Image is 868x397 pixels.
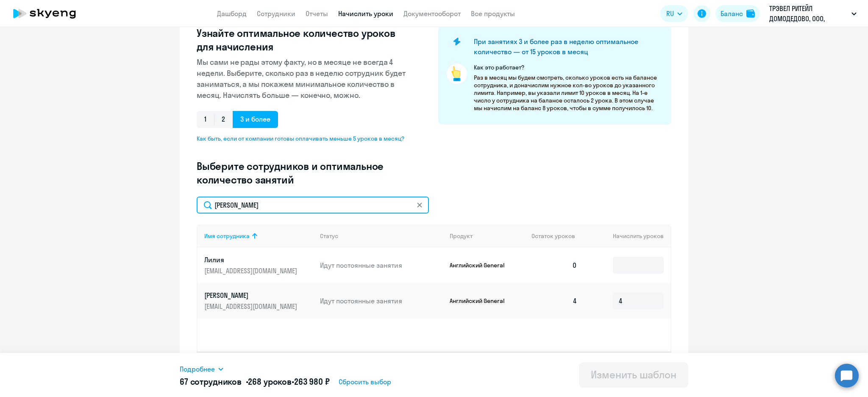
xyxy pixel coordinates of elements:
div: Имя сотрудника [204,232,313,240]
a: Документооборот [403,9,461,18]
a: Дашборд [217,9,247,18]
p: Как это работает? [474,64,663,71]
a: Все продукты [471,9,515,18]
span: RU [666,8,674,19]
div: Статус [320,232,338,240]
span: 2 [214,111,233,128]
input: Поиск по имени, email, продукту или статусу [197,197,429,214]
th: Начислить уроков [584,225,670,247]
p: Идут постоянные занятия [320,261,443,270]
p: ТРЭВЕЛ РИТЕЙЛ ДОМОДЕДОВО, ООО, Постоплата [769,3,848,24]
span: Подробнее [180,364,215,374]
div: Остаток уроков [531,232,584,240]
span: Сбросить выбор [339,377,391,387]
p: [EMAIL_ADDRESS][DOMAIN_NAME] [204,302,299,311]
span: Как быть, если от компании готовы оплачивать меньше 5 уроков в месяц? [197,135,411,142]
h4: При занятиях 3 и более раз в неделю оптимальное количество — от 15 уроков в месяц [474,36,657,57]
div: Статус [320,232,443,240]
a: [PERSON_NAME][EMAIL_ADDRESS][DOMAIN_NAME] [204,291,313,311]
p: [EMAIL_ADDRESS][DOMAIN_NAME] [204,266,299,275]
a: Лилия[EMAIL_ADDRESS][DOMAIN_NAME] [204,255,313,275]
a: Сотрудники [257,9,295,18]
img: pointer-circle [447,64,467,84]
p: Мы сами не рады этому факту, но в месяце не всегда 4 недели. Выберите, сколько раз в неделю сотру... [197,57,411,101]
div: Имя сотрудника [204,232,250,240]
div: Баланс [721,8,743,19]
span: Остаток уроков [531,232,575,240]
h3: Выберите сотрудников и оптимальное количество занятий [197,159,411,186]
div: Изменить шаблон [591,368,676,381]
a: Начислить уроки [338,9,393,18]
div: Продукт [450,232,525,240]
p: Идут постоянные занятия [320,296,443,305]
p: Английский General [450,261,513,269]
h5: 67 сотрудников • • [180,376,329,388]
td: 0 [525,247,584,283]
p: Английский General [450,297,513,305]
img: balance [746,9,755,18]
span: 3 и более [233,111,278,128]
div: Продукт [450,232,473,240]
span: 268 уроков [248,376,292,387]
td: 4 [525,283,584,319]
button: ТРЭВЕЛ РИТЕЙЛ ДОМОДЕДОВО, ООО, Постоплата [765,3,861,24]
button: Балансbalance [715,5,760,22]
button: Изменить шаблон [579,362,688,388]
p: Лилия [204,255,299,264]
h3: Узнайте оптимальное количество уроков для начисления [197,26,411,53]
button: RU [660,5,688,22]
span: 263 980 ₽ [294,376,330,387]
p: [PERSON_NAME] [204,291,299,300]
span: 1 [197,111,214,128]
a: Отчеты [306,9,328,18]
p: Раз в месяц мы будем смотреть, сколько уроков есть на балансе сотрудника, и доначислим нужное кол... [474,74,663,112]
